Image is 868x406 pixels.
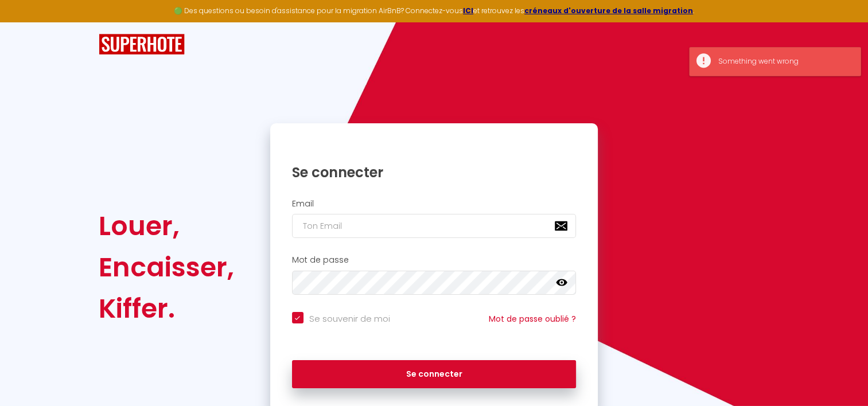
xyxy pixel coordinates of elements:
img: SuperHote logo [99,34,185,55]
h2: Mot de passe [292,255,577,265]
a: créneaux d'ouverture de la salle migration [524,6,693,15]
div: Louer, [99,205,234,247]
h2: Email [292,199,577,209]
h1: Se connecter [292,163,577,181]
a: Mot de passe oublié ? [489,313,576,325]
button: Se connecter [292,360,577,389]
input: Ton Email [292,214,577,238]
div: Something went wrong [718,56,849,67]
div: Encaisser, [99,247,234,288]
button: Ouvrir le widget de chat LiveChat [9,5,44,39]
a: ICI [463,6,473,15]
div: Kiffer. [99,288,234,329]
